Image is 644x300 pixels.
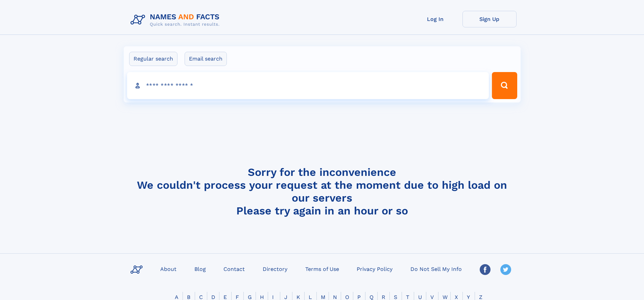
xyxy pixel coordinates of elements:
label: Regular search [129,52,177,66]
a: About [158,264,179,274]
label: Email search [185,52,227,66]
a: Sign Up [462,11,517,27]
a: Terms of Use [303,264,342,274]
h4: Sorry for the inconvenience We couldn't process your request at the moment due to high load on ou... [128,166,517,217]
a: Log In [408,11,462,27]
a: Do Not Sell My Info [408,264,464,274]
a: Privacy Policy [354,264,395,274]
button: Search Button [492,72,517,99]
input: search input [127,72,489,99]
a: Directory [260,264,290,274]
a: Contact [221,264,247,274]
img: Facebook [480,264,491,275]
img: Twitter [500,264,511,275]
a: Blog [192,264,209,274]
img: Logo Names and Facts [128,11,225,29]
